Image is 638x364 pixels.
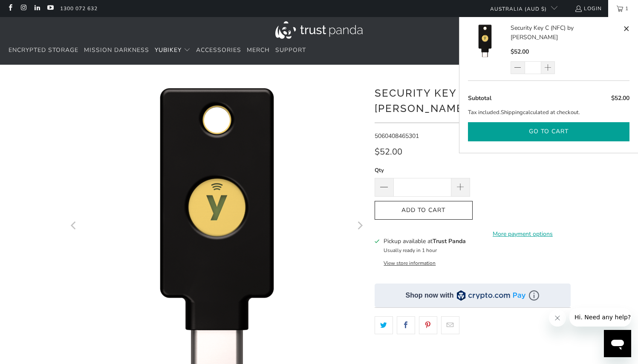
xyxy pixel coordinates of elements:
a: 1300 072 632 [60,4,98,13]
button: View store information [384,260,436,267]
a: Encrypted Storage [9,40,78,60]
span: Subtotal [468,94,491,102]
span: $52.00 [611,94,629,102]
span: Merch [247,46,270,54]
a: Email this to a friend [441,316,459,334]
label: Qty [375,166,470,175]
iframe: Button to launch messaging window [604,330,631,357]
h1: Security Key C (NFC) by [PERSON_NAME] [375,84,571,116]
a: Security Key C (NFC) by [PERSON_NAME] [511,23,621,43]
small: Usually ready in 1 hour [384,247,437,254]
span: Mission Darkness [84,46,149,54]
a: Mission Darkness [84,40,149,60]
a: Trust Panda Australia on Facebook [6,5,14,12]
a: Share this on Pinterest [419,316,437,334]
a: Share this on Twitter [375,316,393,334]
a: More payment options [475,229,571,239]
a: Share this on Facebook [397,316,415,334]
nav: Translation missing: en.navigation.header.main_nav [9,40,306,60]
a: Security Key C (NFC) by Yubico [468,23,511,74]
p: Tax included. calculated at checkout. [468,108,629,117]
button: Add to Cart [375,201,473,220]
a: Merch [247,40,270,60]
span: Accessories [196,46,241,54]
a: Support [275,40,306,60]
a: Shipping [501,108,523,117]
span: Add to Cart [384,207,464,214]
span: 5060408465301 [375,132,419,140]
h3: Pickup available at [384,237,466,246]
iframe: Message from company [569,308,631,327]
span: $52.00 [511,48,529,56]
span: Encrypted Storage [9,46,78,54]
div: Shop now with [406,291,454,300]
img: Trust Panda Australia [275,21,363,39]
iframe: Close message [549,310,566,327]
img: Security Key C (NFC) by Yubico [468,23,502,57]
a: Accessories [196,40,241,60]
span: $52.00 [375,146,402,158]
button: Go to cart [468,122,629,141]
summary: YubiKey [155,40,191,60]
a: Trust Panda Australia on YouTube [46,5,54,12]
a: Login [574,4,602,13]
span: Support [275,46,306,54]
a: Trust Panda Australia on Instagram [20,5,27,12]
b: Trust Panda [433,237,466,245]
span: YubiKey [155,46,182,54]
a: Trust Panda Australia on LinkedIn [33,5,40,12]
